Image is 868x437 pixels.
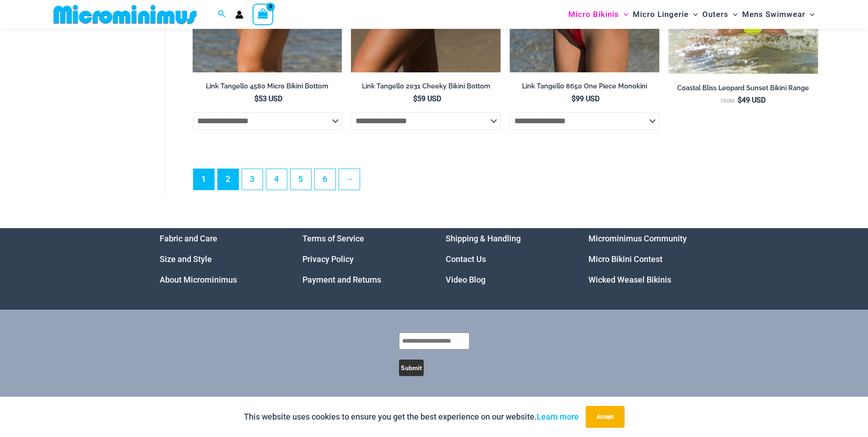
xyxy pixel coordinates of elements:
a: Micro Bikini Contest [588,254,663,264]
a: Page 2 [218,169,238,190]
a: Terms of Service [302,234,364,243]
a: Privacy Policy [302,254,354,264]
span: $ [571,94,576,103]
nav: Product Pagination [193,169,818,195]
h2: Coastal Bliss Leopard Sunset Bikini Range [669,84,818,93]
a: Account icon link [235,11,243,19]
aside: Footer Widget 4 [588,228,709,290]
a: Search icon link [218,9,226,20]
a: Page 6 [315,169,335,190]
a: Micro LingerieMenu ToggleMenu Toggle [631,3,700,26]
a: Shipping & Handling [446,234,521,243]
bdi: 49 USD [738,96,766,104]
a: Payment and Returns [302,275,381,284]
span: $ [738,96,742,104]
span: Mens Swimwear [742,3,805,26]
aside: Footer Widget 1 [160,228,280,290]
span: $ [413,94,417,103]
a: Link Tangello 8650 One Piece Monokini [510,82,659,94]
a: Size and Style [160,254,212,264]
h2: Link Tangello 4580 Micro Bikini Bottom [193,82,342,91]
bdi: 99 USD [571,94,599,103]
nav: Menu [302,228,423,290]
a: Coastal Bliss Leopard Sunset Bikini Range [669,84,818,96]
a: Contact Us [446,254,486,264]
a: Fabric and Care [160,234,217,243]
bdi: 59 USD [413,94,441,103]
a: Page 3 [242,169,263,190]
a: OutersMenu ToggleMenu Toggle [700,3,740,26]
a: Link Tangello 2031 Cheeky Bikini Bottom [351,82,501,94]
aside: Footer Widget 3 [446,228,566,290]
a: Microminimus Community [588,234,687,243]
a: → [339,169,360,190]
button: Submit [399,360,424,376]
a: Wicked Weasel Bikinis [588,275,671,284]
nav: Site Navigation [565,1,819,27]
span: $ [254,94,259,103]
span: Menu Toggle [728,3,738,26]
a: Learn more [537,412,579,421]
bdi: 53 USD [254,94,282,103]
span: Menu Toggle [619,3,628,26]
span: Menu Toggle [689,3,698,26]
button: Accept [586,406,625,428]
nav: Menu [446,228,566,290]
span: Micro Lingerie [633,3,689,26]
h2: Link Tangello 2031 Cheeky Bikini Bottom [351,82,501,91]
span: From: [721,98,735,104]
nav: Menu [588,228,709,290]
a: About Microminimus [160,275,237,284]
a: Mens SwimwearMenu ToggleMenu Toggle [740,3,817,26]
h2: Link Tangello 8650 One Piece Monokini [510,82,659,91]
a: Video Blog [446,275,485,284]
p: This website uses cookies to ensure you get the best experience on our website. [244,410,579,424]
span: Menu Toggle [805,3,814,26]
span: Page 1 [194,169,214,190]
a: View Shopping Cart, empty [253,4,274,25]
a: Page 4 [266,169,287,190]
a: Link Tangello 4580 Micro Bikini Bottom [193,82,342,94]
a: Micro BikinisMenu ToggleMenu Toggle [566,3,631,26]
a: Page 5 [291,169,311,190]
img: MM SHOP LOGO FLAT [50,4,200,25]
span: Micro Bikinis [568,3,619,26]
span: Outers [702,3,728,26]
aside: Footer Widget 2 [302,228,423,290]
nav: Menu [160,228,280,290]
